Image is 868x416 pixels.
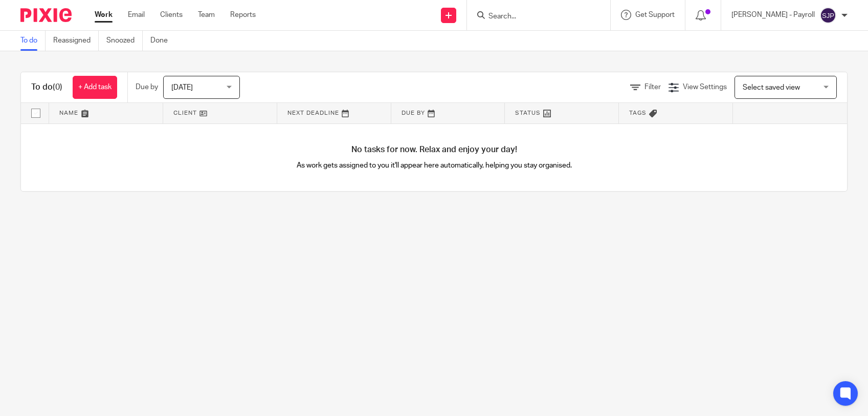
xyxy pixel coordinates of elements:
[73,76,117,99] a: + Add task
[635,11,675,18] span: Get Support
[487,12,580,22] input: Search
[171,84,193,91] span: [DATE]
[228,160,641,171] p: As work gets assigned to you it'll appear here automatically, helping you stay organised.
[128,10,145,20] a: Email
[743,84,800,91] span: Select saved view
[106,31,143,51] a: Snoozed
[136,82,158,92] p: Due by
[20,8,72,22] img: Pixie
[629,110,647,116] span: Tags
[230,10,256,20] a: Reports
[53,83,62,91] span: (0)
[20,31,46,51] a: To do
[683,84,727,91] span: View Settings
[198,10,215,20] a: Team
[150,31,175,51] a: Done
[160,10,183,20] a: Clients
[21,144,847,155] h4: No tasks for now. Relax and enjoy your day!
[31,82,62,93] h1: To do
[731,10,815,20] p: [PERSON_NAME] - Payroll
[53,31,99,51] a: Reassigned
[644,84,661,91] span: Filter
[820,7,836,24] img: svg%3E
[95,10,113,20] a: Work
